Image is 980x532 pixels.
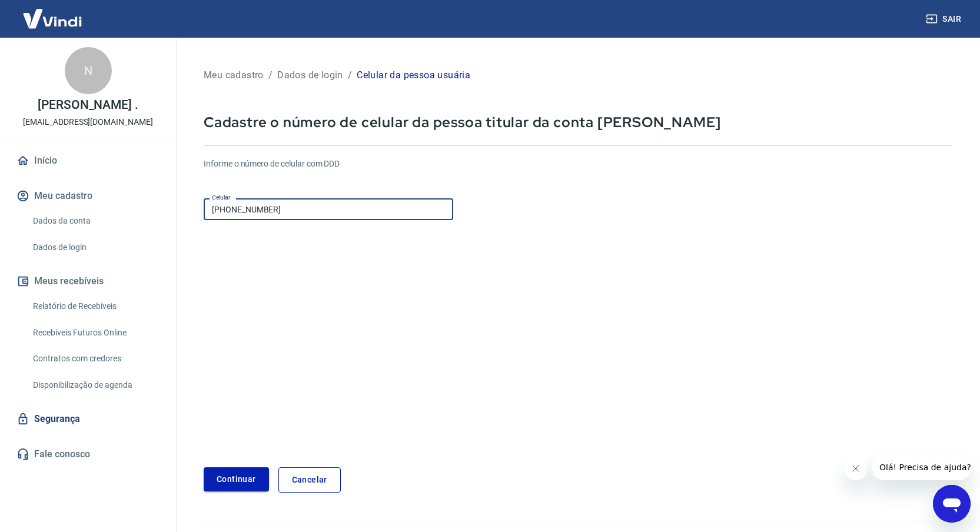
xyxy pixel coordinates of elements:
[212,193,231,202] label: Celular
[277,68,343,82] p: Dados de login
[28,373,162,397] a: Disponibilização de agenda
[14,441,162,467] a: Fale conosco
[28,235,162,260] a: Dados de login
[38,99,138,111] p: [PERSON_NAME] .
[23,116,153,128] p: [EMAIL_ADDRESS][DOMAIN_NAME]
[28,347,162,371] a: Contratos com credores
[28,294,162,318] a: Relatório de Recebíveis
[204,68,264,82] p: Meu cadastro
[14,268,162,294] button: Meus recebíveis
[872,454,971,480] iframe: Mensagem da empresa
[348,68,352,82] p: /
[204,113,952,131] p: Cadastre o número de celular da pessoa titular da conta [PERSON_NAME]
[204,467,269,491] button: Continuar
[14,406,162,432] a: Segurança
[268,68,273,82] p: /
[7,8,99,18] span: Olá! Precisa de ajuda?
[933,485,971,523] iframe: Botão para abrir a janela de mensagens
[65,47,112,94] div: N
[844,457,868,480] iframe: Fechar mensagem
[357,68,470,82] p: Celular da pessoa usuária
[28,209,162,233] a: Dados da conta
[278,467,341,493] a: Cancelar
[923,8,966,30] button: Sair
[14,148,162,174] a: Início
[14,1,91,36] img: Vindi
[204,158,952,170] h6: Informe o número de celular com DDD
[28,321,162,345] a: Recebíveis Futuros Online
[14,183,162,209] button: Meu cadastro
